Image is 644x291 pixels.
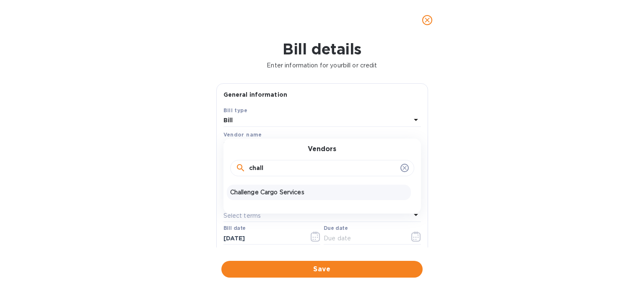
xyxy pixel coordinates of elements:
[223,226,246,231] label: Bill date
[7,40,637,58] h1: Bill details
[308,145,336,153] h3: Vendors
[249,162,397,175] input: Search
[221,261,423,278] button: Save
[324,232,403,245] input: Due date
[223,91,288,98] b: General information
[324,226,348,231] label: Due date
[7,61,637,70] p: Enter information for your bill or credit
[228,264,416,274] span: Save
[223,211,261,220] p: Select terms
[223,107,248,113] b: Bill type
[230,188,408,197] p: Challenge Cargo Services
[223,131,262,138] b: Vendor name
[223,140,282,149] p: Select vendor name
[223,117,233,124] b: Bill
[223,232,303,245] input: Select date
[417,10,437,30] button: close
